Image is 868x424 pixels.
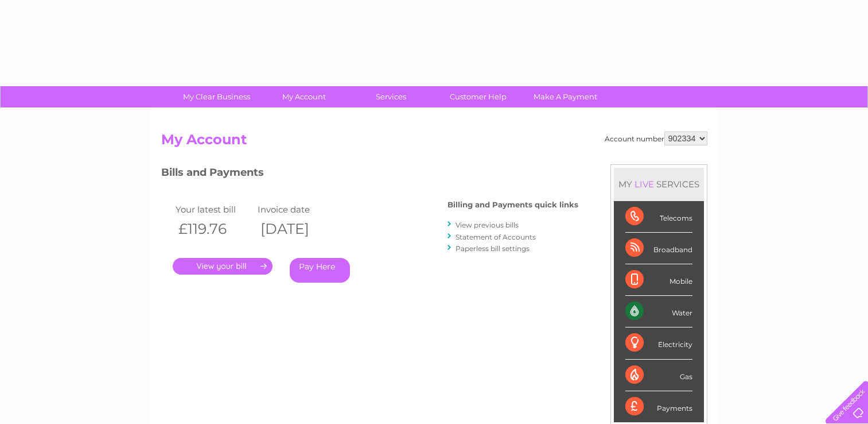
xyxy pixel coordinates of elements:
[625,360,692,391] div: Gas
[290,258,350,283] a: Pay Here
[173,217,255,241] th: £119.76
[456,244,530,253] a: Paperless bill settings
[255,217,337,241] th: [DATE]
[518,86,613,107] a: Make A Payment
[344,86,438,107] a: Services
[625,233,692,264] div: Broadband
[625,391,692,422] div: Payments
[161,132,707,153] h2: My Account
[173,258,273,275] a: .
[625,327,692,359] div: Electricity
[456,221,519,229] a: View previous bills
[431,86,526,107] a: Customer Help
[256,86,351,107] a: My Account
[625,264,692,296] div: Mobile
[456,233,536,241] a: Statement of Accounts
[161,164,578,184] h3: Bills and Payments
[255,202,337,217] td: Invoice date
[447,201,578,209] h4: Billing and Payments quick links
[173,202,255,217] td: Your latest bill
[605,132,707,145] div: Account number
[625,296,692,327] div: Water
[614,168,704,201] div: MY SERVICES
[169,86,264,107] a: My Clear Business
[632,179,656,190] div: LIVE
[625,201,692,233] div: Telecoms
